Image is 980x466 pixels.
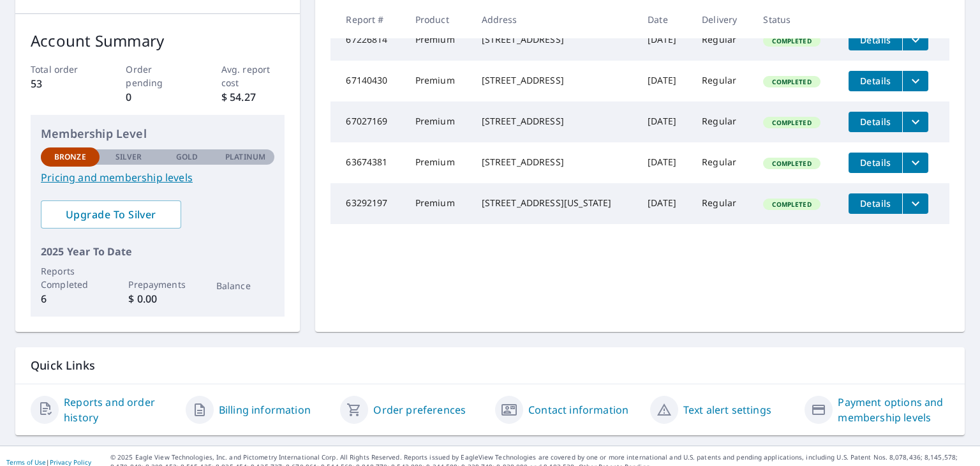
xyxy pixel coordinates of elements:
[902,112,928,132] button: filesDropdownBtn-67027169
[330,101,405,142] td: 67027169
[637,142,692,183] td: [DATE]
[330,142,405,183] td: 63674381
[405,20,471,61] td: Premium
[482,197,628,209] div: [STREET_ADDRESS][US_STATE]
[51,207,171,222] span: Upgrade To Silver
[692,183,753,224] td: Regular
[126,63,189,89] p: Order pending
[482,156,628,169] div: [STREET_ADDRESS]
[126,89,189,105] p: 0
[764,200,819,209] span: Completed
[764,36,819,45] span: Completed
[902,153,928,173] button: filesDropdownBtn-63674381
[528,402,628,417] a: Contact information
[856,34,895,46] span: Details
[31,63,94,76] p: Total order
[221,89,285,105] p: $ 54.27
[692,20,753,61] td: Regular
[692,101,753,142] td: Regular
[41,291,100,306] p: 6
[6,458,91,466] p: |
[115,151,142,163] p: Silver
[856,116,895,128] span: Details
[219,402,311,417] a: Billing information
[637,183,692,224] td: [DATE]
[176,151,198,163] p: Gold
[41,125,274,142] p: Membership Level
[31,76,94,91] p: 53
[54,151,86,163] p: Bronze
[637,20,692,61] td: [DATE]
[225,151,265,163] p: Platinum
[221,63,285,89] p: Avg. report cost
[683,402,771,417] a: Text alert settings
[856,156,895,169] span: Details
[764,118,819,127] span: Completed
[637,101,692,142] td: [DATE]
[41,200,181,229] a: Upgrade To Silver
[405,61,471,101] td: Premium
[838,395,949,425] a: Payment options and membership levels
[849,193,902,214] button: detailsBtn-63292197
[41,264,100,291] p: Reports Completed
[373,402,466,417] a: Order preferences
[31,357,949,373] p: Quick Links
[128,291,187,306] p: $ 0.00
[849,30,902,50] button: detailsBtn-67226814
[856,197,895,209] span: Details
[764,159,819,168] span: Completed
[482,33,628,46] div: [STREET_ADDRESS]
[637,61,692,101] td: [DATE]
[849,71,902,91] button: detailsBtn-67140430
[64,395,175,425] a: Reports and order history
[849,153,902,173] button: detailsBtn-63674381
[330,61,405,101] td: 67140430
[692,142,753,183] td: Regular
[330,20,405,61] td: 67226814
[849,112,902,132] button: detailsBtn-67027169
[405,101,471,142] td: Premium
[902,193,928,214] button: filesDropdownBtn-63292197
[330,183,405,224] td: 63292197
[692,61,753,101] td: Regular
[41,244,274,259] p: 2025 Year To Date
[405,183,471,224] td: Premium
[128,278,187,291] p: Prepayments
[902,30,928,50] button: filesDropdownBtn-67226814
[31,29,285,52] p: Account Summary
[41,170,274,185] a: Pricing and membership levels
[764,77,819,86] span: Completed
[216,279,275,292] p: Balance
[482,74,628,87] div: [STREET_ADDRESS]
[856,75,895,87] span: Details
[405,142,471,183] td: Premium
[902,71,928,91] button: filesDropdownBtn-67140430
[482,115,628,128] div: [STREET_ADDRESS]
